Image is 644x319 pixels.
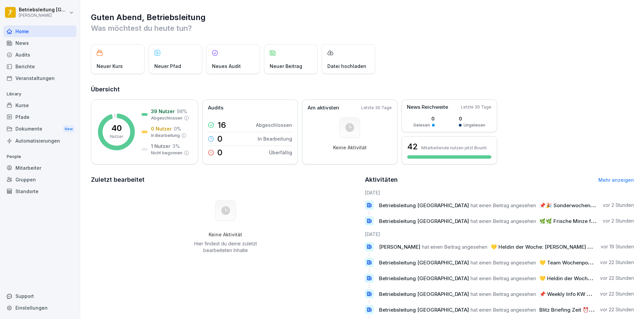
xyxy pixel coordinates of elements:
[365,189,634,196] h6: [DATE]
[19,13,68,18] p: [PERSON_NAME]
[3,49,76,61] a: Audits
[91,175,360,184] h2: Zuletzt bearbeitet
[3,111,76,123] a: Pfade
[407,141,418,152] h3: 42
[3,151,76,162] p: People
[269,149,292,156] p: Überfällig
[3,162,76,174] a: Mitarbeiter
[212,63,241,70] p: Neues Audit
[3,89,76,99] p: Library
[151,143,170,150] p: 1 Nutzer
[174,125,181,132] p: 0 %
[327,63,366,70] p: Datei hochladen
[192,232,259,238] h5: Keine Aktivität
[91,12,634,23] h1: Guten Abend, Betriebsleitung
[600,291,634,297] p: vor 22 Stunden
[97,63,123,70] p: Neuer Kurs
[413,122,430,128] p: Gelesen
[600,275,634,282] p: vor 22 Stunden
[217,121,226,129] p: 16
[471,291,536,297] span: hat einen Beitrag angesehen
[459,115,485,122] p: 0
[308,104,339,112] p: Am aktivsten
[192,240,259,254] p: Hier findest du deine zuletzt bearbeiteten Inhalte
[3,123,76,135] div: Dokumente
[217,135,222,143] p: 0
[3,123,76,135] a: DokumenteNew
[379,291,469,297] span: Betriebsleitung [GEOGRAPHIC_DATA]
[111,124,122,132] p: 40
[413,115,435,122] p: 0
[407,103,448,111] p: News Reichweite
[471,307,536,313] span: hat einen Beitrag angesehen
[333,145,367,151] p: Keine Aktivität
[422,244,487,250] span: hat einen Beitrag angesehen
[3,302,76,314] a: Einstellungen
[151,125,172,132] p: 0 Nutzer
[603,202,634,209] p: vor 2 Stunden
[172,143,180,150] p: 3 %
[3,290,76,302] div: Support
[600,306,634,313] p: vor 22 Stunden
[3,72,76,84] a: Veranstaltungen
[258,135,292,142] p: In Bearbeitung
[177,108,187,115] p: 98 %
[151,108,175,115] p: 39 Nutzer
[603,218,634,224] p: vor 2 Stunden
[471,275,536,282] span: hat einen Beitrag angesehen
[379,218,469,224] span: Betriebsleitung [GEOGRAPHIC_DATA]
[256,122,292,129] p: Abgeschlossen
[421,145,487,150] p: Mitarbeitende nutzen jetzt Bounti
[154,63,181,70] p: Neuer Pfad
[270,63,302,70] p: Neuer Beitrag
[379,307,469,313] span: Betriebsleitung [GEOGRAPHIC_DATA]
[3,174,76,185] a: Gruppen
[151,133,180,139] p: In Bearbeitung
[379,259,469,266] span: Betriebsleitung [GEOGRAPHIC_DATA]
[3,37,76,49] a: News
[365,175,398,184] h2: Aktivitäten
[217,149,222,157] p: 0
[91,85,634,94] h2: Übersicht
[19,7,68,13] p: Betriebsleitung [GEOGRAPHIC_DATA]
[379,244,420,250] span: [PERSON_NAME]
[3,185,76,197] a: Standorte
[208,104,223,112] p: Audits
[63,125,74,133] div: New
[471,259,536,266] span: hat einen Beitrag angesehen
[600,259,634,266] p: vor 22 Stunden
[110,134,123,140] p: Nutzer
[598,177,634,183] a: Mehr anzeigen
[471,218,536,224] span: hat einen Beitrag angesehen
[151,150,182,156] p: Nicht begonnen
[379,202,469,209] span: Betriebsleitung [GEOGRAPHIC_DATA]
[471,202,536,209] span: hat einen Beitrag angesehen
[3,61,76,72] a: Berichte
[3,99,76,111] a: Kurse
[151,115,182,121] p: Abgeschlossen
[3,135,76,147] a: Automatisierungen
[91,23,634,33] p: Was möchtest du heute tun?
[3,25,76,37] a: Home
[464,122,485,128] p: Ungelesen
[365,231,634,238] h6: [DATE]
[379,275,469,282] span: Betriebsleitung [GEOGRAPHIC_DATA]
[361,105,392,111] p: Letzte 30 Tage
[461,104,491,110] p: Letzte 30 Tage
[601,243,634,250] p: vor 19 Stunden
